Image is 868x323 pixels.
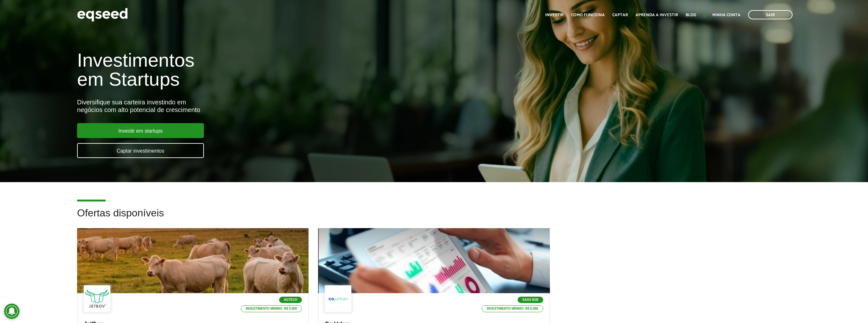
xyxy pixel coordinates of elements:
[518,297,543,303] p: SaaS B2B
[77,208,791,228] h2: Ofertas disponíveis
[77,123,204,138] a: Investir em startups
[77,98,502,114] div: Diversifique sua carteira investindo em negócios com alto potencial de crescimento
[571,13,605,17] a: Como funciona
[77,6,128,23] img: EqSeed
[612,13,628,17] a: Captar
[545,13,564,17] a: Investir
[77,51,502,89] h1: Investimentos em Startups
[482,305,543,312] p: Investimento mínimo: R$ 5.000
[686,13,696,17] a: Blog
[279,297,302,303] p: Agtech
[77,143,204,158] a: Captar investimentos
[712,13,741,17] a: Minha conta
[241,305,302,312] p: Investimento mínimo: R$ 5.000
[748,10,793,19] a: Sair
[636,13,678,17] a: Aprenda a investir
